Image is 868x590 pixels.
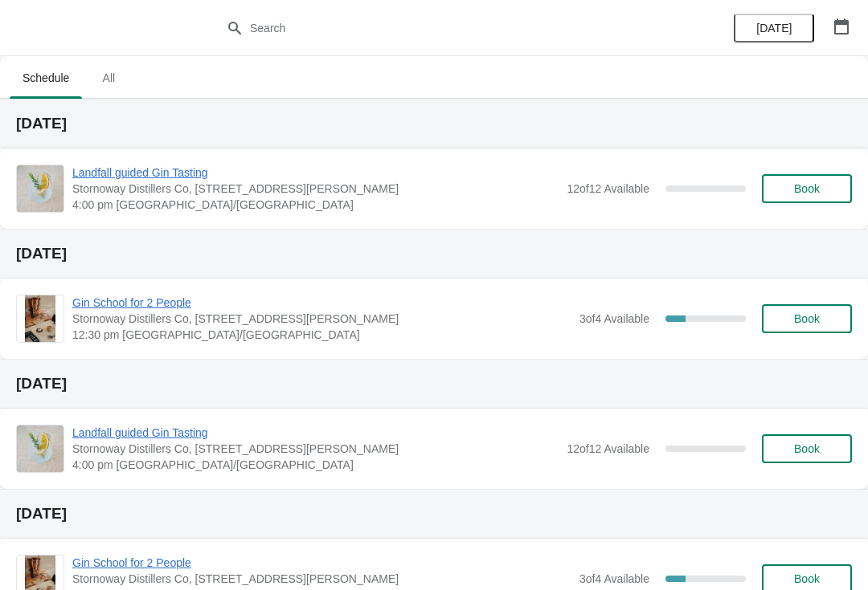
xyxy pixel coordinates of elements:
span: Book [794,572,820,585]
span: 3 of 4 Available [579,312,649,325]
span: Book [794,182,820,195]
span: Stornoway Distillers Co, [STREET_ADDRESS][PERSON_NAME] [72,441,559,457]
img: Gin School for 2 People | Stornoway Distillers Co, 3 Cromwell Street, Stornoway | 12:30 pm Europe... [25,295,56,342]
span: 3 of 4 Available [579,572,649,585]
span: Book [794,442,820,455]
span: 4:00 pm [GEOGRAPHIC_DATA]/[GEOGRAPHIC_DATA] [72,197,559,213]
img: Landfall guided Gin Tasting | Stornoway Distillers Co, 3 Cromwell Street, Stornoway | 4:00 pm Eur... [17,425,63,472]
img: Landfall guided Gin Tasting | Stornoway Distillers Co, 3 Cromwell Street, Stornoway | 4:00 pm Eur... [17,165,63,212]
span: Schedule [10,63,82,92]
span: 12 of 12 Available [567,442,649,455]
span: [DATE] [756,22,792,35]
button: [DATE] [734,14,814,43]
h2: [DATE] [16,376,852,392]
span: Stornoway Distillers Co, [STREET_ADDRESS][PERSON_NAME] [72,571,571,587]
h2: [DATE] [16,246,852,262]
span: Gin School for 2 People [72,555,571,571]
span: Gin School for 2 People [72,295,571,311]
span: Landfall guided Gin Tasting [72,425,559,441]
span: 4:00 pm [GEOGRAPHIC_DATA]/[GEOGRAPHIC_DATA] [72,457,559,473]
span: 12 of 12 Available [567,182,649,195]
span: 12:30 pm [GEOGRAPHIC_DATA]/[GEOGRAPHIC_DATA] [72,327,571,343]
button: Book [762,304,852,333]
span: All [88,63,129,92]
span: Stornoway Distillers Co, [STREET_ADDRESS][PERSON_NAME] [72,181,559,197]
span: Landfall guided Gin Tasting [72,165,559,181]
h2: [DATE] [16,506,852,522]
h2: [DATE] [16,116,852,132]
button: Book [762,174,852,203]
button: Book [762,434,852,463]
input: Search [249,14,651,43]
span: Book [794,312,820,325]
span: Stornoway Distillers Co, [STREET_ADDRESS][PERSON_NAME] [72,311,571,327]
